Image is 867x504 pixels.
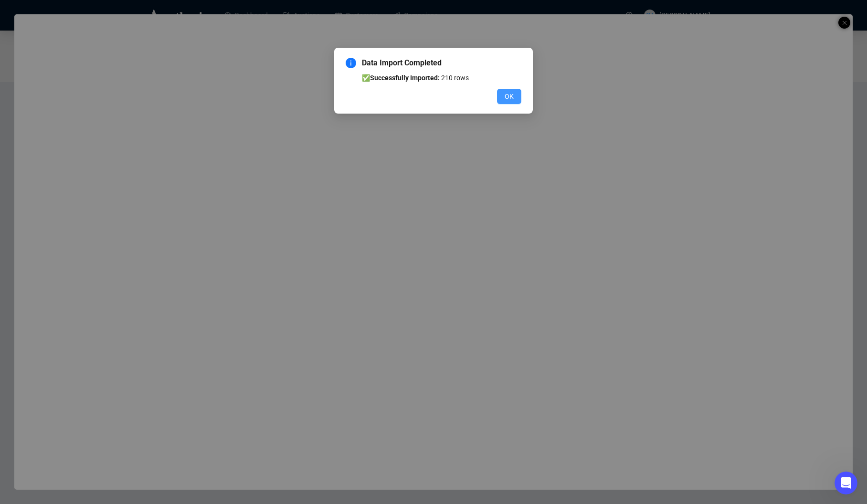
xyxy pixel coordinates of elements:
b: Successfully Imported: [370,74,440,82]
button: OK [497,89,521,104]
span: info-circle [346,58,356,68]
iframe: Intercom live chat [835,472,857,494]
span: Data Import Completed [362,57,521,69]
li: ✅ 210 rows [362,73,521,83]
span: OK [505,91,514,102]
